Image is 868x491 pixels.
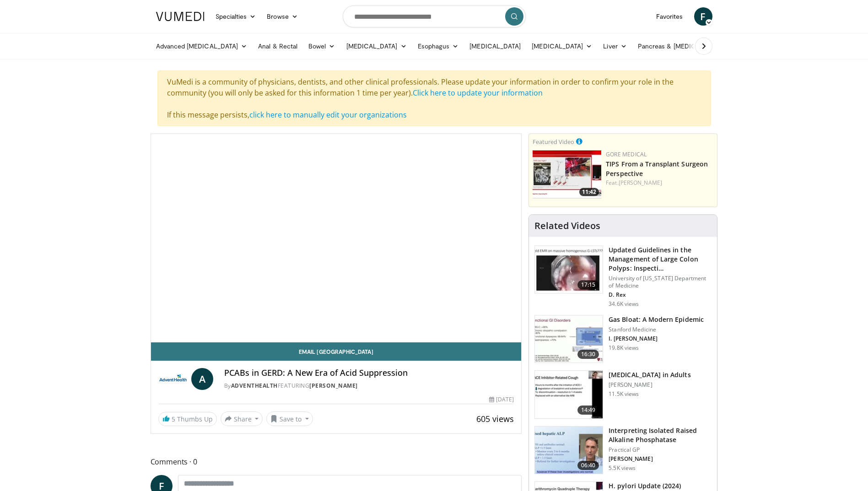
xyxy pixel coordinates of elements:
[303,37,340,55] a: Bowel
[609,455,712,463] p: [PERSON_NAME]
[609,481,712,491] h3: H. pylori Update (2024)
[694,7,712,26] a: F
[157,70,711,126] div: VuMedi is a community of physicians, dentists, and other clinical professionals. Please update yo...
[533,150,601,198] img: 4003d3dc-4d84-4588-a4af-bb6b84f49ae6.150x105_q85_crop-smart_upscale.jpg
[534,315,712,363] a: 16:30 Gas Bloat: A Modern Epidemic Stanford Medicine I. [PERSON_NAME] 19.8K views
[535,315,603,363] img: 480ec31d-e3c1-475b-8289-0a0659db689a.150x105_q85_crop-smart_upscale.jpg
[606,150,647,158] a: Gore Medical
[172,415,175,423] span: 5
[535,246,603,294] img: dfcfcb0d-b871-4e1a-9f0c-9f64970f7dd8.150x105_q85_crop-smart_upscale.jpg
[526,37,598,55] a: [MEDICAL_DATA]
[651,7,689,26] a: Favorites
[534,220,600,231] h4: Related Videos
[476,413,514,424] span: 605 views
[577,461,599,470] span: 06:40
[158,412,217,426] a: 5 Thumbs Up
[577,350,599,359] span: 16:30
[598,37,632,55] a: Liver
[533,138,574,146] small: Featured Video
[341,37,412,55] a: [MEDICAL_DATA]
[253,37,303,55] a: Anal & Rectal
[191,368,213,390] a: A
[266,411,313,426] button: Save to
[343,5,526,27] input: Search topics, interventions
[210,7,262,26] a: Specialties
[489,395,514,404] div: [DATE]
[606,160,708,178] a: TIPS From a Transplant Surgeon Perspective
[413,88,543,98] a: Click here to update your information
[609,315,704,324] h3: Gas Bloat: A Modern Epidemic
[609,335,704,342] p: I. [PERSON_NAME]
[609,300,639,308] p: 34.6K views
[609,446,712,454] p: Practical GP
[534,245,712,308] a: 17:15 Updated Guidelines in the Management of Large Colon Polyps: Inspecti… University of [US_STA...
[632,37,739,55] a: Pancreas & [MEDICAL_DATA]
[609,344,639,352] p: 19.8K views
[606,179,713,187] div: Feat.
[609,245,712,273] h3: Updated Guidelines in the Management of Large Colon Polyps: Inspecti…
[609,381,690,389] p: [PERSON_NAME]
[609,326,704,333] p: Stanford Medicine
[309,382,358,390] a: [PERSON_NAME]
[224,368,514,378] h4: PCABs in GERD: A New Era of Acid Suppression
[221,411,263,426] button: Share
[609,291,712,299] p: D. Rex
[151,456,522,468] span: Comments 0
[577,280,599,289] span: 17:15
[151,342,522,361] a: Email [GEOGRAPHIC_DATA]
[158,368,188,390] img: AdventHealth
[577,406,599,415] span: 14:49
[464,37,526,55] a: [MEDICAL_DATA]
[579,188,599,196] span: 11:42
[609,426,712,444] h3: Interpreting Isolated Raised Alkaline Phosphatase
[535,427,603,474] img: 6a4ee52d-0f16-480d-a1b4-8187386ea2ed.150x105_q85_crop-smart_upscale.jpg
[261,7,303,26] a: Browse
[533,150,601,198] a: 11:42
[231,382,278,390] a: AdventHealth
[534,370,712,419] a: 14:49 [MEDICAL_DATA] in Adults [PERSON_NAME] 11.5K views
[151,37,253,55] a: Advanced [MEDICAL_DATA]
[609,275,712,289] p: University of [US_STATE] Department of Medicine
[156,12,205,21] img: VuMedi Logo
[609,390,639,398] p: 11.5K views
[224,382,514,390] div: By FEATURING
[609,464,636,472] p: 5.5K views
[534,426,712,475] a: 06:40 Interpreting Isolated Raised Alkaline Phosphatase Practical GP [PERSON_NAME] 5.5K views
[151,134,522,342] video-js: Video Player
[619,179,662,187] a: [PERSON_NAME]
[249,110,407,120] a: click here to manually edit your organizations
[412,37,464,55] a: Esophagus
[535,371,603,418] img: 11950cd4-d248-4755-8b98-ec337be04c84.150x105_q85_crop-smart_upscale.jpg
[609,370,690,379] h3: [MEDICAL_DATA] in Adults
